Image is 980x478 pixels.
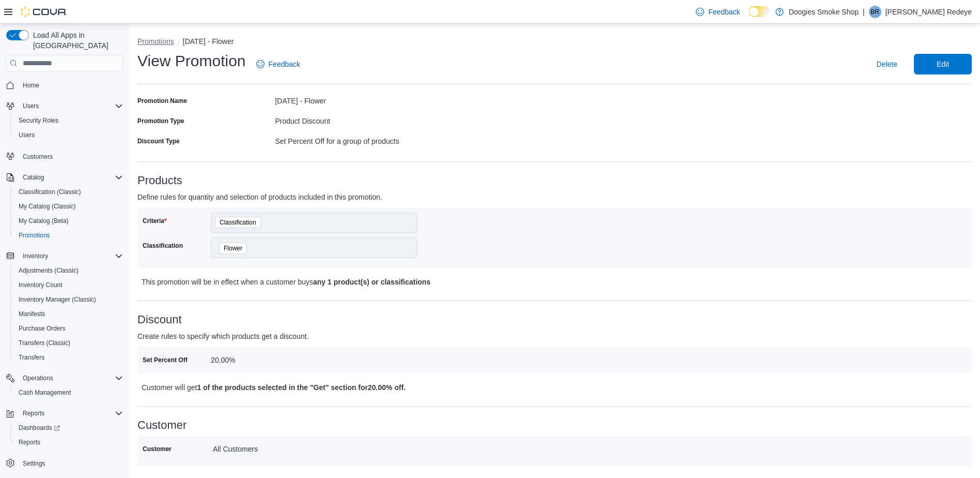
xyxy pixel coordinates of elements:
button: Promotions [137,37,174,46]
a: Transfers [14,351,49,364]
button: Transfers (Classic) [10,336,127,350]
span: Reports [19,407,123,420]
span: Transfers [19,353,44,362]
span: Promotions [19,231,50,240]
p: Doogies Smoke Shop [789,6,859,18]
button: Customers [2,148,127,163]
label: Promotion Name [137,97,187,105]
p: Define rules for quantity and selection of products included in this promotion. [137,191,763,203]
span: Inventory Count [14,279,123,291]
a: My Catalog (Beta) [14,215,73,227]
div: All Customers [213,441,347,453]
span: Adjustments (Classic) [19,266,79,275]
button: [DATE] - Flower [183,37,234,46]
a: Purchase Orders [14,322,70,335]
span: Operations [23,374,53,382]
button: Operations [19,372,57,384]
div: 20.00% [211,352,349,364]
button: Cash Management [10,385,127,400]
span: Inventory Manager (Classic) [19,295,96,304]
span: Feedback [708,7,740,17]
span: Manifests [14,308,123,320]
input: Dark Mode [749,6,770,17]
span: Purchase Orders [14,322,123,335]
span: Users [14,129,123,141]
span: Adjustments (Classic) [14,264,123,277]
span: Catalog [23,173,44,182]
span: Customers [23,153,53,161]
span: Classification (Classic) [14,186,123,198]
button: Catalog [19,171,48,184]
h3: Products [137,174,972,187]
a: Settings [19,457,49,470]
span: Catalog [19,171,123,184]
span: Transfers (Classic) [14,337,123,349]
span: Promotions [14,229,123,242]
button: Reports [10,435,127,450]
span: Dashboards [19,424,60,432]
p: Customer will get [142,381,761,394]
span: Inventory Count [19,281,63,289]
span: Reports [14,436,123,449]
label: Discount Type [137,137,180,145]
span: My Catalog (Beta) [14,215,123,227]
nav: An example of EuiBreadcrumbs [137,36,972,49]
span: Classification [215,217,261,228]
span: Transfers [14,351,123,364]
a: Manifests [14,308,49,320]
p: | [863,6,865,18]
p: [PERSON_NAME] Redeye [885,6,972,18]
a: Cash Management [14,386,75,399]
p: This promotion will be in effect when a customer buys [142,276,761,288]
button: Inventory [2,249,127,263]
span: Delete [877,59,897,69]
a: Customers [19,151,57,163]
h3: Customer [137,419,972,431]
span: Cash Management [19,389,71,397]
button: Delete [873,54,901,74]
label: Set Percent Off [143,356,188,364]
label: Criteria [143,217,167,225]
a: Users [14,129,39,141]
a: Home [19,79,43,92]
span: Inventory [23,252,48,260]
span: Purchase Orders [19,324,66,333]
span: Users [23,102,39,110]
span: Flower [224,243,242,253]
span: Edit [937,59,949,69]
span: Reports [23,409,44,417]
img: Cova [21,7,67,17]
a: Inventory Manager (Classic) [14,293,100,306]
div: Barb Redeye [869,6,881,18]
span: Home [23,81,39,89]
span: Cash Management [14,386,123,399]
button: Reports [2,406,127,421]
span: Classification [220,217,256,228]
button: Promotions [10,228,127,243]
button: Home [2,78,127,93]
button: Edit [914,54,972,74]
a: Transfers (Classic) [14,337,74,349]
a: Inventory Count [14,279,67,291]
h1: View Promotion [137,51,246,71]
span: Inventory [19,250,123,262]
button: Manifests [10,307,127,321]
a: Classification (Classic) [14,186,85,198]
b: 1 of the products selected in the "Get" section for 20.00% off . [197,383,406,392]
a: Feedback [252,54,304,74]
span: Dashboards [14,422,123,434]
label: Customer [143,445,172,453]
span: My Catalog (Classic) [14,200,123,213]
span: Flower [219,243,247,254]
span: BR [870,6,879,18]
a: Security Roles [14,114,63,127]
span: Security Roles [19,116,58,125]
button: Users [19,100,43,112]
span: Users [19,100,123,112]
span: Transfers (Classic) [19,339,70,347]
a: My Catalog (Classic) [14,200,80,213]
button: Classification (Classic) [10,185,127,199]
a: Dashboards [14,422,64,434]
button: Users [10,128,127,142]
